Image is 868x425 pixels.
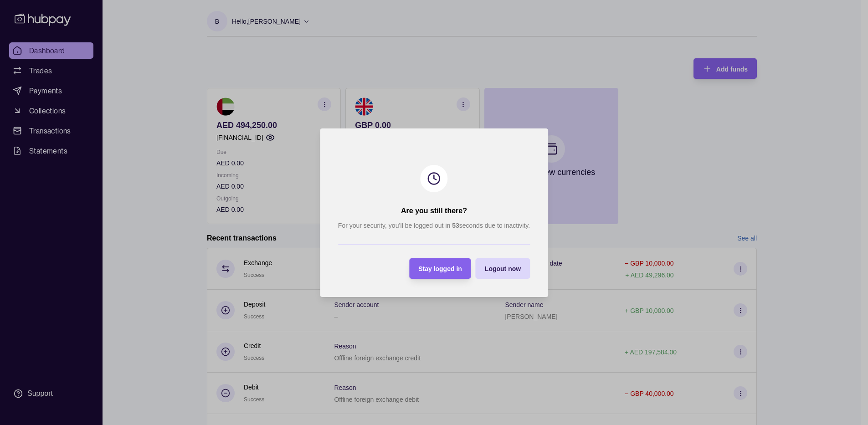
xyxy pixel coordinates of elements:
span: Logout now [485,265,521,272]
button: Stay logged in [409,258,471,279]
p: For your security, you’ll be logged out in seconds due to inactivity. [338,220,530,230]
span: Stay logged in [418,265,462,272]
button: Logout now [476,258,530,279]
h2: Are you still there? [401,206,467,216]
strong: 53 [452,222,459,229]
